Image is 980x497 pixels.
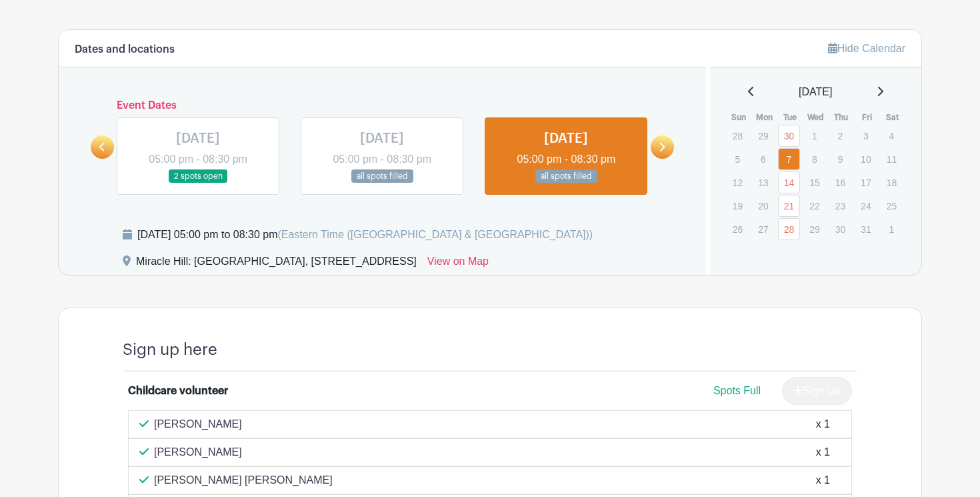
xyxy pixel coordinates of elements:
[803,195,825,216] p: 22
[829,149,851,169] p: 9
[123,340,217,360] h4: Sign up here
[829,195,851,216] p: 23
[727,172,749,193] p: 12
[829,172,851,193] p: 16
[816,472,830,488] div: x 1
[803,219,825,239] p: 29
[816,444,830,460] div: x 1
[881,149,903,169] p: 11
[881,172,903,193] p: 18
[727,149,749,169] p: 5
[799,84,832,100] span: [DATE]
[803,125,825,146] p: 1
[778,195,800,217] a: 21
[880,111,906,124] th: Sat
[114,99,651,112] h6: Event Dates
[777,111,803,124] th: Tue
[855,219,877,239] p: 31
[881,195,903,216] p: 25
[881,125,903,146] p: 4
[136,254,417,275] div: Miracle Hill: [GEOGRAPHIC_DATA], [STREET_ADDRESS]
[778,148,800,170] a: 7
[816,416,830,432] div: x 1
[829,125,851,146] p: 2
[778,171,800,193] a: 14
[855,195,877,216] p: 24
[137,227,593,243] div: [DATE] 05:00 pm to 08:30 pm
[752,149,774,169] p: 6
[752,172,774,193] p: 13
[752,125,774,146] p: 29
[854,111,880,124] th: Fri
[828,43,905,54] a: Hide Calendar
[881,219,903,239] p: 1
[855,149,877,169] p: 10
[154,416,242,432] p: [PERSON_NAME]
[128,383,228,399] div: Childcare volunteer
[154,444,242,460] p: [PERSON_NAME]
[727,125,749,146] p: 28
[855,125,877,146] p: 3
[778,125,800,147] a: 30
[154,472,333,488] p: [PERSON_NAME] [PERSON_NAME]
[803,149,825,169] p: 8
[803,111,829,124] th: Wed
[751,111,777,124] th: Mon
[427,254,489,275] a: View on Map
[277,229,593,240] span: (Eastern Time ([GEOGRAPHIC_DATA] & [GEOGRAPHIC_DATA]))
[752,219,774,239] p: 27
[713,385,761,396] span: Spots Full
[752,195,774,216] p: 20
[75,43,175,56] h6: Dates and locations
[829,219,851,239] p: 30
[855,172,877,193] p: 17
[727,219,749,239] p: 26
[726,111,752,124] th: Sun
[803,172,825,193] p: 15
[829,111,855,124] th: Thu
[778,218,800,240] a: 28
[727,195,749,216] p: 19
